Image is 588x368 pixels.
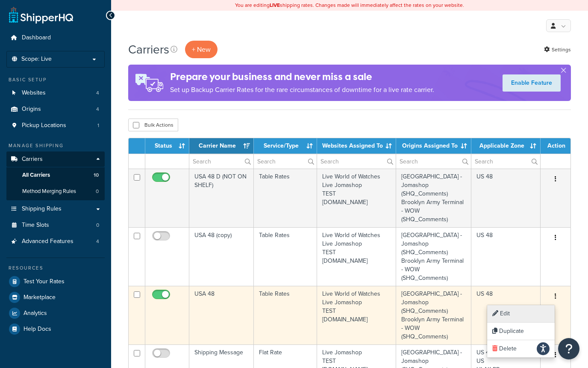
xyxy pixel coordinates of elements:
h4: Prepare your business and never miss a sale [170,70,434,84]
span: 4 [96,238,99,245]
input: Search [396,154,471,169]
a: Websites 4 [6,85,105,101]
th: Action [541,138,570,154]
span: Test Your Rates [24,278,65,285]
span: 1 [97,122,99,129]
td: Table Rates [254,227,318,286]
th: Origins Assigned To: activate to sort column ascending [396,138,471,154]
span: Method Merging Rules [22,188,76,195]
h1: Carriers [128,41,169,58]
input: Search [254,154,317,169]
td: Live World of Watches Live Jomashop TEST [DOMAIN_NAME] [317,286,396,344]
div: Resources [6,264,105,272]
th: Websites Assigned To: activate to sort column ascending [317,138,396,154]
b: LIVE [270,1,280,9]
a: Marketplace [6,290,105,305]
li: Origins [6,101,105,117]
td: Table Rates [254,169,318,227]
td: US 48 [471,286,541,344]
span: Scope: Live [21,56,52,63]
a: Carriers [6,151,105,167]
span: Carriers [22,156,43,163]
div: Manage Shipping [6,142,105,149]
td: [GEOGRAPHIC_DATA] - Jomashop (SHQ_Comments) Brooklyn Army Terminal - WOW (SHQ_Comments) [396,286,471,344]
a: Shipping Rules [6,201,105,217]
input: Search [317,154,396,169]
span: Dashboard [22,34,51,42]
td: USA 48 (copy) [189,227,254,286]
td: Live World of Watches Live Jomashop TEST [DOMAIN_NAME] [317,169,396,227]
span: 0 [96,222,99,229]
a: Method Merging Rules 0 [6,184,105,199]
button: + New [185,41,218,58]
a: All Carriers 10 [6,167,105,183]
span: Time Slots [22,222,49,229]
td: USA 48 D (NOT ON SHELF) [189,169,254,227]
button: Open Resource Center [558,338,579,359]
a: Test Your Rates [6,274,105,289]
td: Table Rates [254,286,318,344]
a: Pickup Locations 1 [6,118,105,134]
a: Enable Feature [503,74,561,92]
th: Applicable Zone: activate to sort column ascending [471,138,541,154]
td: US 48 [471,169,541,227]
a: Edit [487,305,555,323]
span: Advanced Features [22,238,73,245]
span: All Carriers [22,172,50,179]
span: Analytics [24,310,47,317]
li: Method Merging Rules [6,184,105,199]
span: Shipping Rules [22,205,62,213]
input: Search [189,154,253,169]
a: Settings [544,44,571,56]
a: Advanced Features 4 [6,234,105,249]
a: Help Docs [6,321,105,337]
a: Dashboard [6,30,105,46]
a: Analytics [6,306,105,321]
th: Carrier Name: activate to sort column ascending [189,138,254,154]
a: Duplicate [487,323,555,340]
td: [GEOGRAPHIC_DATA] - Jomashop (SHQ_Comments) Brooklyn Army Terminal - WOW (SHQ_Comments) [396,169,471,227]
td: Live World of Watches Live Jomashop TEST [DOMAIN_NAME] [317,227,396,286]
span: 10 [94,172,99,179]
td: USA 48 [189,286,254,344]
span: Origins [22,106,41,113]
li: Carriers [6,151,105,200]
a: Origins 4 [6,101,105,117]
a: Delete [487,340,555,358]
span: Help Docs [24,326,51,333]
button: Bulk Actions [128,119,178,131]
td: [GEOGRAPHIC_DATA] - Jomashop (SHQ_Comments) Brooklyn Army Terminal - WOW (SHQ_Comments) [396,227,471,286]
span: 4 [96,89,99,97]
p: Set up Backup Carrier Rates for the rare circumstances of downtime for a live rate carrier. [170,84,434,96]
th: Service/Type: activate to sort column ascending [254,138,318,154]
a: Time Slots 0 [6,217,105,233]
li: Advanced Features [6,234,105,249]
li: Time Slots [6,217,105,233]
a: ShipperHQ Home [9,6,73,24]
span: Websites [22,89,46,97]
span: Pickup Locations [22,122,66,129]
li: Websites [6,85,105,101]
td: US 48 [471,227,541,286]
span: Marketplace [24,294,56,301]
li: All Carriers [6,167,105,183]
img: ad-rules-rateshop-fe6ec290ccb7230408bd80ed9643f0289d75e0ffd9eb532fc0e269fcd187b520.png [128,65,170,101]
span: 4 [96,106,99,113]
th: Status: activate to sort column ascending [145,138,189,154]
div: Basic Setup [6,76,105,83]
span: 0 [96,188,99,195]
li: Pickup Locations [6,118,105,134]
input: Search [471,154,540,169]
